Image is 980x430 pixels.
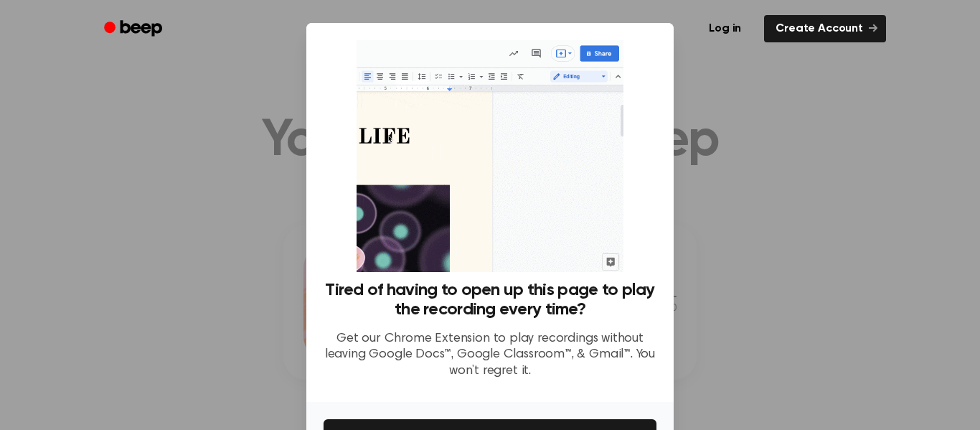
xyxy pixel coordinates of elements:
[324,331,656,380] p: Get our Chrome Extension to play recordings without leaving Google Docs™, Google Classroom™, & Gm...
[324,281,656,319] h3: Tired of having to open up this page to play the recording every time?
[357,40,623,272] img: Beep extension in action
[694,12,755,45] a: Log in
[764,15,886,42] a: Create Account
[94,15,175,43] a: Beep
